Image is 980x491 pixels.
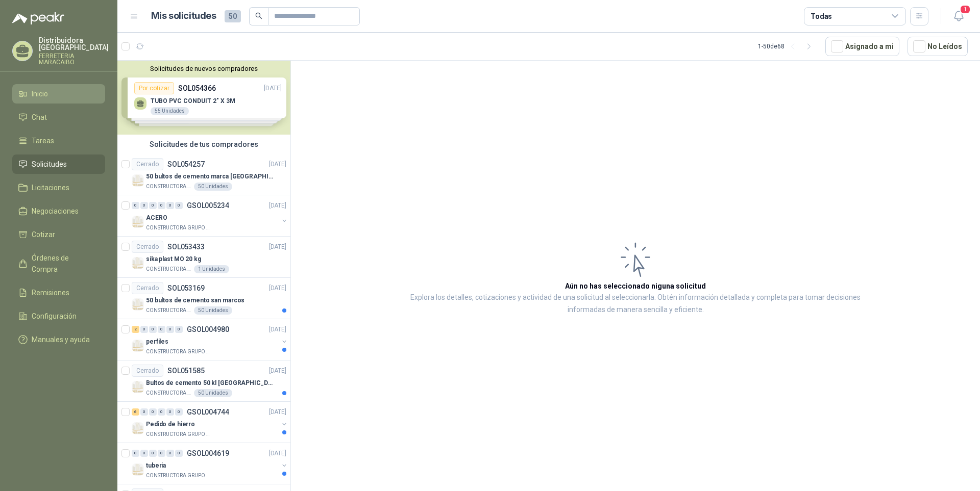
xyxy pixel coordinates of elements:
a: CerradoSOL053433[DATE] Company Logosika plast MO 20 kgCONSTRUCTORA GRUPO FIP1 Unidades [117,237,290,278]
a: Manuales y ayuda [12,330,105,349]
div: 0 [140,326,148,333]
div: 0 [132,450,139,457]
p: CONSTRUCTORA GRUPO FIP [146,224,210,232]
div: Cerrado [132,365,163,377]
a: Solicitudes [12,154,105,174]
p: 50 bultos de cemento san marcos [146,296,244,305]
div: 2 [132,326,139,333]
p: CONSTRUCTORA GRUPO FIP [146,389,192,397]
a: CerradoSOL051585[DATE] Company LogoBultos de cemento 50 kl [GEOGRAPHIC_DATA]CONSTRUCTORA GRUPO FI... [117,360,290,402]
div: 0 [149,202,157,209]
span: Chat [32,112,47,123]
a: CerradoSOL054257[DATE] Company Logo50 bultos de cemento marca [GEOGRAPHIC_DATA]CONSTRUCTORA GRUPO... [117,154,290,195]
span: search [255,12,262,19]
button: No Leídos [908,37,968,56]
div: Cerrado [132,241,163,253]
div: 0 [175,326,183,333]
p: GSOL005234 [187,202,229,209]
p: CONSTRUCTORA GRUPO FIP [146,430,210,438]
a: Licitaciones [12,178,105,197]
p: [DATE] [269,201,286,211]
p: GSOL004980 [187,326,229,333]
a: Cotizar [12,225,105,244]
div: 50 Unidades [194,183,232,191]
a: Inicio [12,84,105,104]
button: 1 [949,7,968,25]
button: Asignado a mi [825,37,899,56]
div: 0 [132,202,139,209]
span: Licitaciones [32,182,69,193]
p: Explora los detalles, cotizaciones y actividad de una solicitud al seleccionarla. Obtén informaci... [393,292,878,316]
span: Órdenes de Compra [32,252,95,275]
div: 0 [140,202,148,209]
p: GSOL004744 [187,408,229,416]
a: Chat [12,108,105,127]
img: Company Logo [132,298,144,311]
div: 0 [158,450,165,457]
p: [DATE] [269,366,286,376]
a: 2 0 0 0 0 0 GSOL004980[DATE] Company LogoperfilesCONSTRUCTORA GRUPO FIP [132,323,288,356]
span: 50 [225,10,241,22]
p: FERRETERIA MARACAIBO [39,53,109,65]
p: [DATE] [269,325,286,334]
p: [DATE] [269,449,286,458]
div: 0 [175,450,183,457]
span: Configuración [32,311,77,322]
a: CerradoSOL053169[DATE] Company Logo50 bultos de cemento san marcosCONSTRUCTORA GRUPO FIP50 Unidades [117,278,290,319]
div: 6 [132,408,139,416]
div: Solicitudes de tus compradores [117,135,290,154]
div: 0 [166,202,174,209]
p: CONSTRUCTORA GRUPO FIP [146,265,192,273]
a: Remisiones [12,283,105,302]
a: 6 0 0 0 0 0 GSOL004744[DATE] Company LogoPedido de hierroCONSTRUCTORA GRUPO FIP [132,406,288,438]
p: SOL051585 [167,367,205,374]
p: CONSTRUCTORA GRUPO FIP [146,306,192,315]
span: Inicio [32,88,48,99]
div: Cerrado [132,158,163,170]
p: 50 bultos de cemento marca [GEOGRAPHIC_DATA] [146,172,273,182]
a: Negociaciones [12,201,105,221]
div: 0 [166,326,174,333]
span: Remisiones [32,287,69,298]
div: 0 [158,326,165,333]
div: 1 - 50 de 68 [758,38,817,55]
span: Solicitudes [32,159,67,170]
div: 0 [149,326,157,333]
div: 0 [166,408,174,416]
div: Todas [811,11,832,22]
p: CONSTRUCTORA GRUPO FIP [146,183,192,191]
p: [DATE] [269,283,286,293]
p: [DATE] [269,407,286,417]
p: perfiles [146,337,168,347]
a: Tareas [12,131,105,150]
p: sika plast MO 20 kg [146,254,201,264]
div: 0 [158,408,165,416]
img: Company Logo [132,174,144,187]
div: 50 Unidades [194,389,232,397]
span: 1 [960,5,971,14]
div: 0 [140,408,148,416]
a: 0 0 0 0 0 0 GSOL005234[DATE] Company LogoACEROCONSTRUCTORA GRUPO FIP [132,199,288,232]
p: [DATE] [269,242,286,252]
p: Bultos de cemento 50 kl [GEOGRAPHIC_DATA] [146,378,273,388]
img: Company Logo [132,422,144,434]
p: SOL053433 [167,243,205,250]
div: 1 Unidades [194,265,229,273]
img: Company Logo [132,216,144,228]
img: Company Logo [132,340,144,352]
h3: Aún no has seleccionado niguna solicitud [565,280,706,292]
div: 0 [166,450,174,457]
div: Cerrado [132,282,163,294]
div: 0 [158,202,165,209]
p: [DATE] [269,160,286,169]
p: tuberia [146,461,166,471]
p: Distribuidora [GEOGRAPHIC_DATA] [39,37,109,51]
p: Pedido de hierro [146,420,195,429]
p: CONSTRUCTORA GRUPO FIP [146,348,210,356]
span: Cotizar [32,229,55,240]
img: Logo peakr [12,12,64,24]
div: 0 [175,202,183,209]
div: 0 [175,408,183,416]
a: 0 0 0 0 0 0 GSOL004619[DATE] Company LogotuberiaCONSTRUCTORA GRUPO FIP [132,447,288,480]
button: Solicitudes de nuevos compradores [121,65,286,72]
